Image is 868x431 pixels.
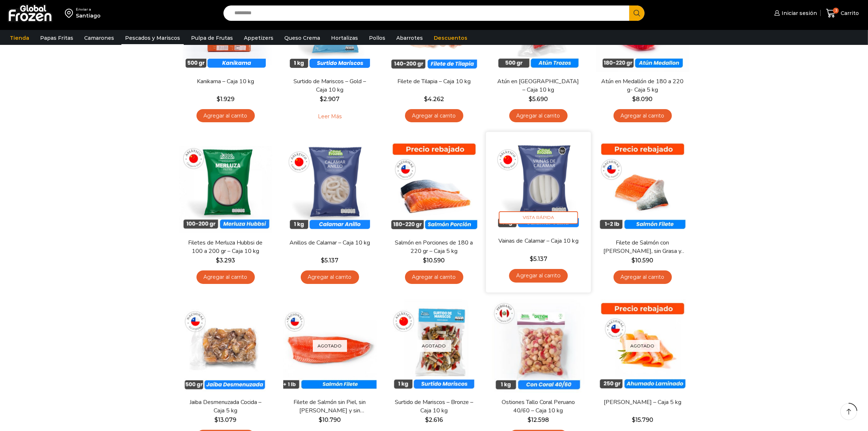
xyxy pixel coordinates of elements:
p: Agotado [626,340,660,352]
span: $ [321,257,325,264]
a: Agregar al carrito: “Filetes de Merluza Hubbsi de 100 a 200 gr – Caja 10 kg” [196,270,255,284]
a: Descuentos [430,31,471,45]
button: Search button [629,5,645,21]
a: 3 Carrito [824,5,861,22]
a: Filete de Tilapia – Caja 10 kg [392,77,476,86]
a: Agregar al carrito: “Salmón en Porciones de 180 a 220 gr - Caja 5 kg” [405,270,463,284]
a: [PERSON_NAME] – Caja 5 kg [600,398,684,407]
a: Filete de Salmón con [PERSON_NAME], sin Grasa y sin Espinas 1-2 lb – Caja 10 Kg [600,239,684,255]
a: Pescados y Mariscos [121,31,184,45]
a: Pulpa de Frutas [187,31,237,45]
a: Salmón en Porciones de 180 a 220 gr – Caja 5 kg [392,239,476,255]
bdi: 5.137 [321,257,339,264]
span: Carrito [839,9,859,17]
a: Leé más sobre “Surtido de Mariscos - Gold - Caja 10 kg” [307,109,353,124]
img: address-field-icon.svg [65,7,76,19]
p: Agotado [313,340,347,352]
span: $ [632,257,635,264]
a: Agregar al carrito: “Filete de Tilapia - Caja 10 kg” [405,109,463,123]
span: $ [423,257,427,264]
div: Santiago [76,12,101,19]
a: Ostiones Tallo Coral Peruano 40/60 – Caja 10 kg [496,398,580,415]
a: Filetes de Merluza Hubbsi de 100 a 200 gr – Caja 10 kg [183,239,267,255]
span: $ [529,96,532,103]
a: Filete de Salmón sin Piel, sin [PERSON_NAME] y sin [PERSON_NAME] – Caja 10 Kg [288,398,371,415]
bdi: 13.079 [215,416,237,423]
bdi: 2.907 [320,96,340,103]
a: Camarones [81,31,118,45]
bdi: 1.929 [217,96,234,103]
span: $ [319,416,322,423]
div: Enviar a [76,7,101,12]
a: Hortalizas [327,31,362,45]
bdi: 12.598 [528,416,549,423]
a: Agregar al carrito: “Atún en Medallón de 180 a 220 g- Caja 5 kg” [614,109,672,123]
span: $ [217,96,220,103]
bdi: 10.590 [632,257,654,264]
a: Agregar al carrito: “Filete de Salmón con Piel, sin Grasa y sin Espinas 1-2 lb – Caja 10 Kg” [614,270,672,284]
bdi: 3.293 [216,257,235,264]
a: Surtido de Mariscos – Bronze – Caja 10 kg [392,398,476,415]
bdi: 15.790 [632,416,653,423]
span: $ [632,96,636,103]
bdi: 4.262 [424,96,444,103]
span: $ [320,96,324,103]
a: Abarrotes [393,31,427,45]
a: Surtido de Mariscos – Gold – Caja 10 kg [288,77,371,94]
a: Queso Crema [281,31,324,45]
a: Atún en [GEOGRAPHIC_DATA] – Caja 10 kg [496,77,580,94]
a: Iniciar sesión [772,6,817,20]
span: Iniciar sesión [780,9,817,17]
a: Agregar al carrito: “Anillos de Calamar - Caja 10 kg” [301,270,359,284]
a: Agregar al carrito: “Vainas de Calamar - Caja 10 kg” [509,269,568,282]
span: $ [632,416,635,423]
span: $ [529,255,533,262]
a: Pollos [365,31,389,45]
a: Jaiba Desmenuzada Cocida – Caja 5 kg [183,398,267,415]
bdi: 10.790 [319,416,341,423]
span: $ [216,257,219,264]
a: Agregar al carrito: “Kanikama – Caja 10 kg” [196,109,255,123]
a: Agregar al carrito: “Atún en Trozos - Caja 10 kg” [509,109,568,123]
span: $ [424,96,428,103]
bdi: 5.137 [529,255,547,262]
a: Appetizers [240,31,277,45]
bdi: 8.090 [632,96,653,103]
a: Anillos de Calamar – Caja 10 kg [288,239,371,247]
span: Vista Rápida [499,211,578,224]
a: Vainas de Calamar – Caja 10 kg [496,237,580,245]
a: Tienda [6,31,33,45]
span: $ [425,416,429,423]
a: Atún en Medallón de 180 a 220 g- Caja 5 kg [600,77,684,94]
span: $ [528,416,531,423]
span: 3 [833,8,839,14]
bdi: 2.616 [425,416,443,423]
a: Kanikama – Caja 10 kg [183,77,267,86]
p: Agotado [417,340,451,352]
span: $ [215,416,218,423]
bdi: 10.590 [423,257,445,264]
bdi: 5.690 [529,96,548,103]
a: Papas Fritas [36,31,77,45]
